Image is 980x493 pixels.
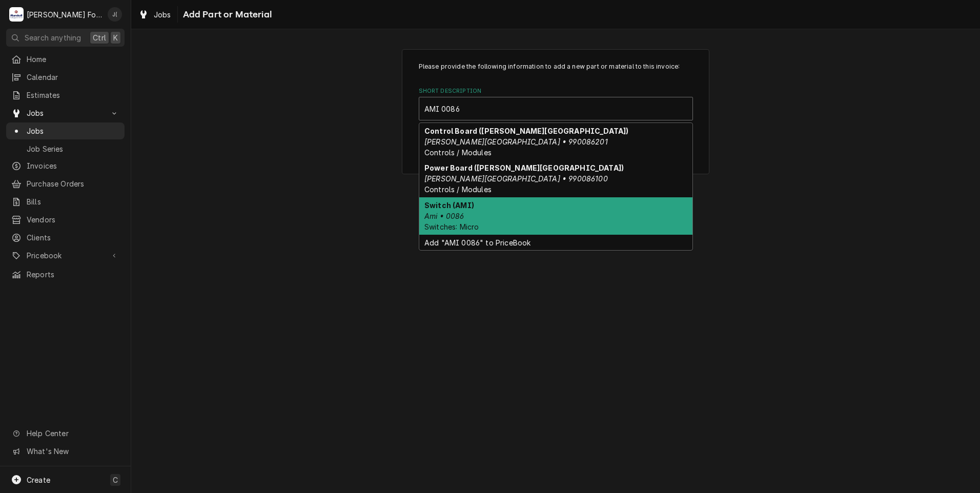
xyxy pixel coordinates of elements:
span: Calendar [27,72,119,83]
span: Reports [27,269,119,280]
span: Help Center [27,428,118,439]
span: Invoices [27,160,119,171]
div: Line Item Create/Update [402,49,709,174]
span: Home [27,54,119,65]
span: Create [27,476,50,484]
a: Calendar [6,69,125,86]
a: Go to What's New [6,443,125,460]
span: Controls / Modules [424,185,492,194]
span: Jobs [154,9,171,20]
label: Short Description [419,87,693,95]
div: Marshall Food Equipment Service's Avatar [9,7,24,22]
span: Switches: Micro [424,222,479,231]
em: Ami • 0086 [424,212,464,220]
span: Ctrl [93,32,106,43]
div: Add "AMI 0086" to PriceBook [419,235,692,251]
a: Home [6,51,125,68]
span: Job Series [27,143,119,154]
a: Clients [6,229,125,246]
span: Controls / Modules [424,148,492,157]
span: K [113,32,118,43]
em: [PERSON_NAME][GEOGRAPHIC_DATA] • 990086201 [424,137,608,146]
strong: Power Board ([PERSON_NAME][GEOGRAPHIC_DATA]) [424,163,624,172]
div: M [9,7,24,22]
strong: Switch (AMI) [424,201,474,210]
strong: Control Board ([PERSON_NAME][GEOGRAPHIC_DATA]) [424,127,628,135]
a: Go to Help Center [6,425,125,442]
a: Go to Jobs [6,105,125,121]
span: Jobs [27,108,104,118]
p: Please provide the following information to add a new part or material to this invoice: [419,62,693,71]
a: Job Series [6,140,125,157]
span: C [113,475,118,485]
a: Purchase Orders [6,175,125,192]
a: Invoices [6,157,125,174]
div: Jeff Debigare (109)'s Avatar [108,7,122,22]
div: [PERSON_NAME] Food Equipment Service [27,9,102,20]
div: J( [108,7,122,22]
a: Go to Pricebook [6,247,125,264]
span: Estimates [27,90,119,100]
a: Vendors [6,211,125,228]
em: [PERSON_NAME][GEOGRAPHIC_DATA] • 990086100 [424,174,608,183]
span: Add Part or Material [180,8,272,22]
span: Search anything [25,32,81,43]
span: Jobs [27,126,119,136]
a: Jobs [134,6,175,23]
span: Clients [27,232,119,243]
a: Bills [6,193,125,210]
button: Search anythingCtrlK [6,29,125,47]
span: Vendors [27,214,119,225]
span: Purchase Orders [27,178,119,189]
a: Reports [6,266,125,283]
a: Jobs [6,122,125,139]
div: Line Item Create/Update Form [419,62,693,120]
div: Short Description [419,87,693,120]
span: Pricebook [27,250,104,261]
a: Estimates [6,87,125,104]
span: Bills [27,196,119,207]
span: What's New [27,446,118,457]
